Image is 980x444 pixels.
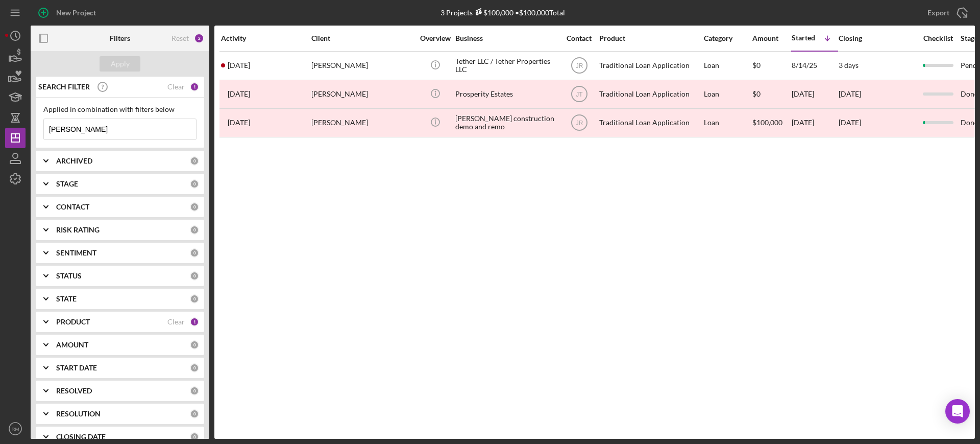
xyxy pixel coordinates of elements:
[575,62,583,69] text: JR
[228,61,250,69] time: 2025-08-14 21:06
[839,89,861,98] time: [DATE]
[100,56,140,72] button: Apply
[38,83,90,91] b: SEARCH FILTER
[440,8,565,17] div: 3 Projects • $100,000 Total
[190,386,199,395] div: 0
[228,119,250,127] time: 2024-05-20 14:14
[792,81,838,108] div: [DATE]
[455,52,557,79] div: Tether LLC / Tether Properties LLC
[311,52,413,79] div: [PERSON_NAME]
[455,109,557,136] div: [PERSON_NAME] construction demo and remo
[792,52,838,79] div: 8/14/25
[704,52,751,79] div: Loan
[575,120,583,127] text: JR
[190,340,199,349] div: 0
[190,294,199,303] div: 0
[704,81,751,108] div: Loan
[311,34,413,42] div: Client
[56,180,78,188] b: STAGE
[56,226,100,234] b: RISK RATING
[56,157,92,165] b: ARCHIVED
[311,109,413,136] div: [PERSON_NAME]
[56,364,97,372] b: START DATE
[455,34,557,42] div: Business
[167,83,185,91] div: Clear
[56,318,90,326] b: PRODUCT
[792,109,838,136] div: [DATE]
[190,179,199,189] div: 0
[31,3,106,23] button: New Project
[839,34,915,42] div: Closing
[311,81,413,108] div: [PERSON_NAME]
[194,33,204,43] div: 2
[752,61,761,69] span: $0
[560,34,598,42] div: Contact
[190,317,199,326] div: 1
[839,118,861,127] time: [DATE]
[190,363,199,372] div: 0
[56,433,106,441] b: CLOSING DATE
[5,418,26,439] button: RM
[792,34,815,42] div: Started
[599,34,701,42] div: Product
[56,3,96,23] div: New Project
[752,34,791,42] div: Amount
[190,156,199,166] div: 0
[599,52,701,79] div: Traditional Loan Application
[190,225,199,235] div: 0
[56,387,92,395] b: RESOLVED
[12,426,19,432] text: RM
[190,432,199,441] div: 0
[416,34,454,42] div: Overview
[110,34,130,42] b: Filters
[839,61,859,69] time: 3 days
[945,399,970,424] div: Open Intercom Messenger
[221,34,310,42] div: Activity
[56,272,82,280] b: STATUS
[752,81,791,108] div: $0
[190,202,199,212] div: 0
[752,109,791,136] div: $100,000
[111,56,130,72] div: Apply
[171,34,189,42] div: Reset
[190,82,199,91] div: 1
[917,3,975,23] button: Export
[916,34,960,42] div: Checklist
[56,249,96,257] b: SENTIMENT
[190,248,199,258] div: 0
[56,295,77,303] b: STATE
[455,81,557,108] div: Prosperity Estates
[599,109,701,136] div: Traditional Loan Application
[576,91,583,98] text: JT
[704,34,751,42] div: Category
[927,3,949,23] div: Export
[704,109,751,136] div: Loan
[56,341,88,349] b: AMOUNT
[473,8,513,17] div: $100,000
[43,105,197,113] div: Applied in combination with filters below
[190,409,199,418] div: 0
[56,203,89,211] b: CONTACT
[599,81,701,108] div: Traditional Loan Application
[228,90,250,98] time: 2024-07-31 13:34
[167,318,185,326] div: Clear
[56,410,101,418] b: RESOLUTION
[190,271,199,281] div: 0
